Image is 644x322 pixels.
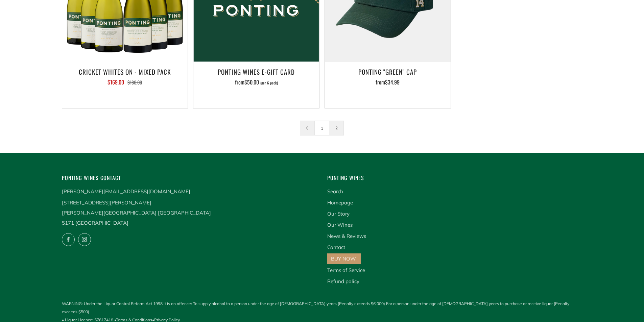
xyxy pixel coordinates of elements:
span: $34.99 [385,78,400,86]
span: WARNING: Under the Liquor Control Reform Act 1998 it is an offence: To supply alcohol to a person... [62,300,582,316]
h3: CRICKET WHITES ON - MIXED PACK [66,66,185,77]
a: Refund policy [327,278,359,284]
a: Ponting Wines e-Gift Card from$50.00 (per 6 pack) [193,66,319,100]
a: Our Story [327,210,350,217]
a: CRICKET WHITES ON - MIXED PACK $169.00 $180.00 [62,66,188,100]
a: Homepage [327,199,353,206]
p: [STREET_ADDRESS][PERSON_NAME] [PERSON_NAME][GEOGRAPHIC_DATA] [GEOGRAPHIC_DATA] 5171 [GEOGRAPHIC_D... [62,198,317,228]
h3: Ponting "Green" Cap [328,66,447,77]
a: Contact [327,244,345,250]
h3: Ponting Wines e-Gift Card [197,66,316,77]
span: 2 [329,121,344,135]
a: News & Reviews [327,233,366,239]
a: Terms of Service [327,267,365,273]
span: $180.00 [127,79,142,86]
a: [PERSON_NAME][EMAIL_ADDRESS][DOMAIN_NAME] [62,188,190,195]
a: Our Wines [327,222,353,228]
span: $50.00 [244,78,259,86]
h4: Ponting Wines [327,173,582,182]
span: (per 6 pack) [260,81,278,85]
a: Search [327,188,343,195]
span: $169.00 [108,78,124,86]
h4: Ponting Wines Contact [62,173,317,182]
a: Ponting "Green" Cap from$34.99 [325,66,451,100]
a: 1 [315,121,329,135]
span: from [235,78,278,86]
a: BUY NOW [331,255,356,262]
span: from [376,78,400,86]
